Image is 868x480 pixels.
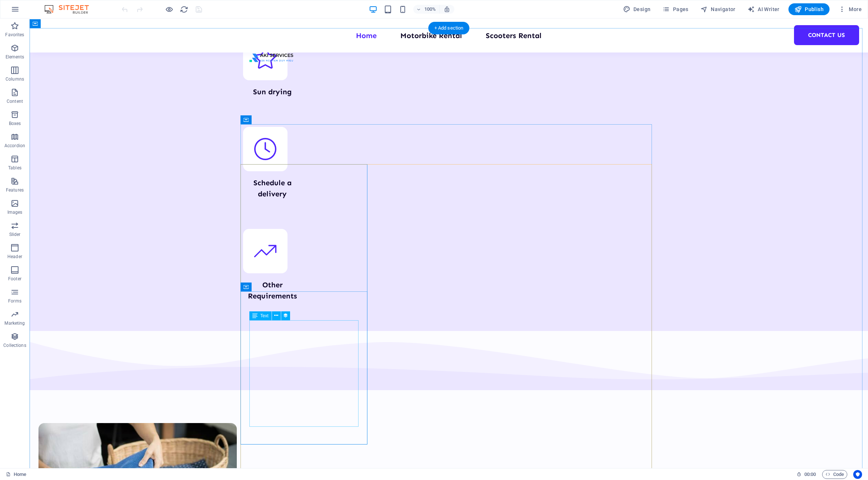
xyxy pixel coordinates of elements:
span: Publish [794,6,824,13]
span: Navigator [700,6,736,13]
p: Boxes [9,121,21,126]
img: Editor Logo [43,5,98,14]
i: On resize automatically adjust zoom level to fit chosen device. [444,6,450,13]
p: Slider [9,231,21,237]
h6: Session time [797,470,816,479]
p: Elements [6,54,24,60]
p: Collections [3,342,26,348]
button: Pages [659,3,691,15]
p: Marketing [4,320,25,326]
button: Click here to leave preview mode and continue editing [165,5,174,14]
h6: 100% [424,5,436,14]
p: Forms [8,298,21,304]
p: Images [7,209,23,215]
span: More [838,6,862,13]
button: Navigator [697,3,739,15]
i: Reload page [180,5,188,14]
p: Favorites [5,32,24,38]
p: Columns [6,76,24,82]
span: Pages [662,6,688,13]
button: Publish [788,3,830,15]
div: Design (Ctrl+Alt+Y) [620,3,654,15]
p: Tables [8,165,21,171]
p: Accordion [4,143,25,149]
span: 00 00 [804,470,816,479]
span: Design [623,6,651,13]
span: : [810,471,811,477]
button: More [835,3,865,15]
button: Design [620,3,654,15]
span: AI Writer [747,6,780,13]
span: Text [260,314,269,318]
button: reload [179,5,188,14]
a: Click to cancel selection. Double-click to open Pages [6,470,26,479]
button: Code [822,470,847,479]
span: Code [825,470,844,479]
p: Footer [8,276,21,282]
p: Header [7,254,22,260]
button: Usercentrics [853,470,862,479]
p: Features [6,187,24,193]
button: 100% [413,5,440,14]
button: AI Writer [744,3,783,15]
p: Content [7,98,23,104]
div: + Add section [428,22,470,34]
